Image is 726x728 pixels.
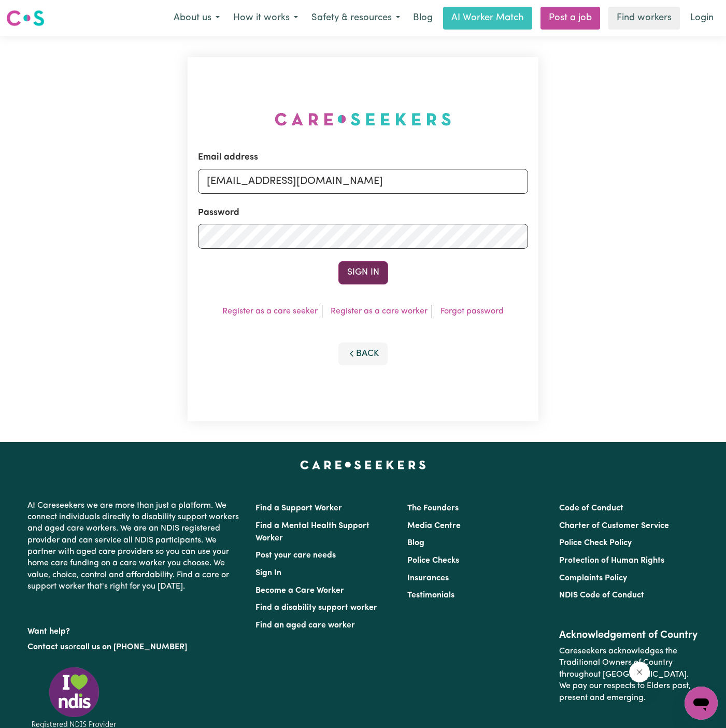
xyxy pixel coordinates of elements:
[407,556,459,565] a: Police Checks
[407,574,449,582] a: Insurances
[300,461,426,469] a: Careseekers home page
[76,643,187,651] a: call us on [PHONE_NUMBER]
[255,522,369,543] a: Find a Mental Health Support Worker
[198,151,258,164] label: Email address
[407,7,439,30] a: Blog
[27,496,243,597] p: At Careseekers we are more than just a platform. We connect individuals directly to disability su...
[27,637,243,657] p: or
[6,7,63,16] span: Need any help?
[407,522,461,530] a: Media Centre
[559,556,664,565] a: Protection of Human Rights
[338,342,388,365] button: Back
[255,587,344,595] a: Become a Care Worker
[440,307,504,316] a: Forgot password
[222,307,318,316] a: Register as a care seeker
[407,539,424,547] a: Blog
[6,9,45,27] img: Careseekers logo
[559,539,632,547] a: Police Check Policy
[6,6,45,30] a: Careseekers logo
[198,169,528,194] input: Email address
[198,206,239,220] label: Password
[255,604,377,612] a: Find a disability support worker
[559,629,699,641] h2: Acknowledgement of Country
[443,7,532,30] a: AI Worker Match
[338,261,388,284] button: Sign In
[255,621,355,630] a: Find an aged care worker
[629,662,650,682] iframe: Close message
[27,643,68,651] a: Contact us
[540,7,600,30] a: Post a job
[685,687,718,720] iframe: Button to launch messaging window
[608,7,680,30] a: Find workers
[305,7,407,29] button: Safety & resources
[407,591,454,599] a: Testimonials
[684,7,720,30] a: Login
[331,307,428,316] a: Register as a care worker
[226,7,305,29] button: How it works
[559,574,627,582] a: Complaints Policy
[255,504,342,512] a: Find a Support Worker
[559,522,669,530] a: Charter of Customer Service
[27,622,243,637] p: Want help?
[255,551,336,560] a: Post your care needs
[255,569,281,577] a: Sign In
[407,504,459,512] a: The Founders
[559,591,644,599] a: NDIS Code of Conduct
[167,7,226,29] button: About us
[559,641,699,708] p: Careseekers acknowledges the Traditional Owners of Country throughout [GEOGRAPHIC_DATA]. We pay o...
[559,504,623,512] a: Code of Conduct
